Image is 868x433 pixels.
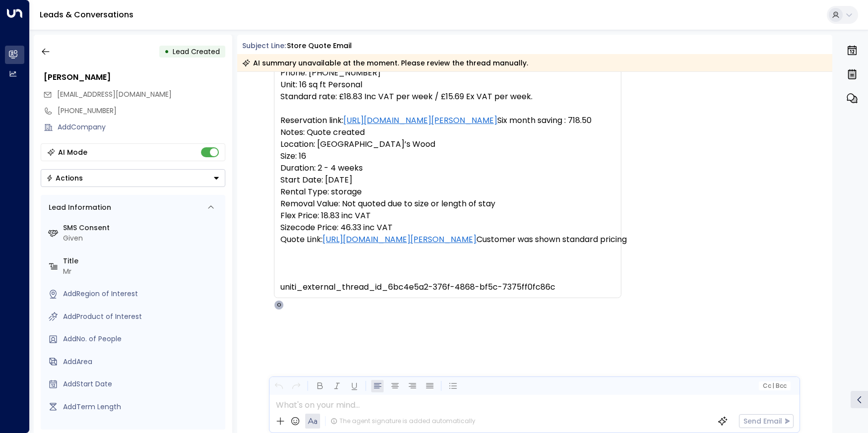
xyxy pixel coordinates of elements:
[63,379,221,389] div: AddStart Date
[40,9,134,20] a: Leads & Conversations
[242,41,286,51] span: Subject Line:
[759,381,791,391] button: Cc|Bcc
[323,234,476,246] a: [URL][DOMAIN_NAME][PERSON_NAME]
[763,382,787,389] span: Cc Bcc
[63,223,221,233] label: SMS Consent
[343,115,497,126] a: [URL][DOMAIN_NAME][PERSON_NAME]
[331,417,475,426] div: The agent signature is added automatically
[173,47,220,57] span: Lead Created
[44,71,225,83] div: [PERSON_NAME]
[58,106,225,116] div: [PHONE_NUMBER]
[46,174,83,183] div: Actions
[272,380,285,392] button: Undo
[164,43,169,61] div: •
[63,334,221,344] div: AddNo. of People
[287,41,352,51] div: Store Quote Email
[772,382,774,389] span: |
[63,256,221,266] label: Title
[274,300,284,310] div: O
[63,311,221,322] div: AddProduct of Interest
[58,147,87,157] div: AI Mode
[63,266,221,277] div: Mr
[63,289,221,299] div: AddRegion of Interest
[57,89,172,99] span: [EMAIL_ADDRESS][DOMAIN_NAME]
[41,169,225,187] div: Button group with a nested menu
[45,202,111,213] div: Lead Information
[41,169,225,187] button: Actions
[63,402,221,412] div: AddTerm Length
[57,89,172,100] span: l.dolton4@gmail.com
[58,122,225,132] div: AddCompany
[280,43,615,293] pre: Name: [PERSON_NAME] Email: [EMAIL_ADDRESS][DOMAIN_NAME] Phone: [PHONE_NUMBER] Unit: 16 sq ft Pers...
[63,233,221,244] div: Given
[242,58,528,68] div: AI summary unavailable at the moment. Please review the thread manually.
[63,357,221,367] div: AddArea
[290,380,302,392] button: Redo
